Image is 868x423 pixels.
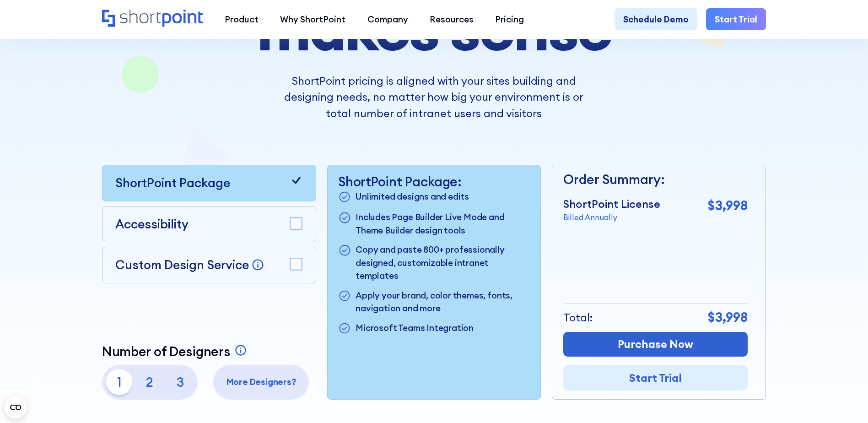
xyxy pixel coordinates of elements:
p: Number of Designers [102,344,230,359]
p: 1 [106,369,132,395]
p: Microsoft Teams Integration [356,321,474,336]
a: Product [214,8,269,30]
a: Home [102,10,203,28]
p: More Designers? [218,375,305,388]
a: Why ShortPoint [270,8,356,30]
p: Billed Annually [563,212,660,223]
p: ShortPoint Package: [338,174,530,190]
a: Schedule Demo [615,8,697,30]
a: Start Trial [706,8,766,30]
p: Apply your brand, color themes, fonts, navigation and more [356,289,530,315]
a: Purchase Now [563,332,748,357]
p: Accessibility [115,215,189,233]
p: Custom Design Service [115,257,249,272]
p: Includes Page Builder Live Mode and Theme Builder design tools [356,211,530,237]
p: Total: [563,309,593,326]
a: Pricing [485,8,535,30]
a: Start Trial [563,365,748,390]
p: 3 [167,369,193,395]
p: ShortPoint Package [115,174,230,192]
p: ShortPoint pricing is aligned with your sites building and designing needs, no matter how big you... [271,73,597,122]
a: Company [356,8,419,30]
iframe: Chat Widget [822,379,868,423]
a: Resources [419,8,484,30]
div: Resources [430,13,474,26]
p: $3,998 [708,308,748,327]
button: Open CMP widget [5,396,27,418]
p: Copy and paste 800+ professionally designed, customizable intranet templates [356,243,530,282]
a: Number of Designers [102,344,250,359]
p: $3,998 [708,196,748,216]
p: Order Summary: [563,170,748,190]
div: Why ShortPoint [280,13,345,26]
p: 2 [137,369,163,395]
div: Product [225,13,259,26]
p: ShortPoint License [563,196,660,212]
div: Pricing [495,13,524,26]
p: Unlimited designs and edits [356,190,469,204]
div: Company [367,13,408,26]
